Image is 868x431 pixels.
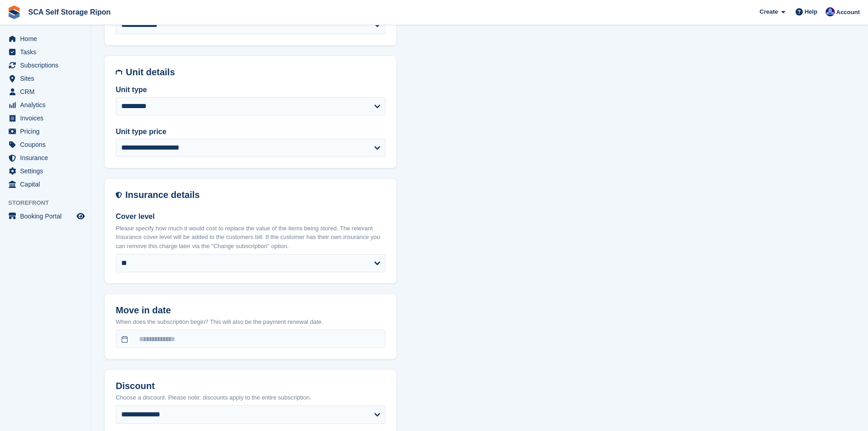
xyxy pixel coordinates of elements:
span: Pricing [20,125,75,138]
a: menu [5,210,86,223]
p: Choose a discount. Please note: discounts apply to the entire subscription. [116,393,385,402]
span: Coupons [20,138,75,151]
img: unit-details-icon-595b0c5c156355b767ba7b61e002efae458ec76ed5ec05730b8e856ff9ea34a9.svg [116,67,122,78]
a: menu [5,112,86,125]
h2: Discount [116,381,385,391]
label: Cover level [116,211,385,222]
span: Subscriptions [20,59,75,72]
span: Invoices [20,112,75,125]
span: Booking Portal [20,210,75,223]
span: Settings [20,165,75,177]
h2: Move in date [116,305,385,316]
a: menu [5,138,86,151]
span: Capital [20,178,75,191]
img: insurance-details-icon-731ffda60807649b61249b889ba3c5e2b5c27d34e2e1fb37a309f0fde93ff34a.svg [116,190,122,200]
h2: Insurance details [125,190,385,200]
span: Tasks [20,46,75,58]
a: menu [5,59,86,72]
span: Create [760,7,778,16]
span: Analytics [20,99,75,111]
a: menu [5,178,86,191]
p: Please specify how much it would cost to replace the value of the items being stored. The relevan... [116,224,385,251]
a: menu [5,99,86,111]
span: Home [20,32,75,45]
h2: Unit details [126,67,385,78]
a: Preview store [75,211,86,222]
span: Help [805,7,817,16]
span: Insurance [20,151,75,164]
span: Storefront [8,198,91,208]
a: menu [5,46,86,58]
span: Sites [20,72,75,85]
label: Unit type price [116,126,385,137]
a: menu [5,125,86,138]
label: Unit type [116,84,385,95]
a: menu [5,85,86,98]
a: menu [5,165,86,177]
img: stora-icon-8386f47178a22dfd0bd8f6a31ec36ba5ce8667c1dd55bd0f319d3a0aa187defe.svg [7,5,21,19]
img: Sarah Race [826,7,835,16]
span: CRM [20,85,75,98]
a: menu [5,32,86,45]
span: Account [836,8,860,17]
a: SCA Self Storage Ripon [25,5,114,20]
a: menu [5,72,86,85]
p: When does the subscription begin? This will also be the payment renewal date. [116,317,385,327]
a: menu [5,151,86,164]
